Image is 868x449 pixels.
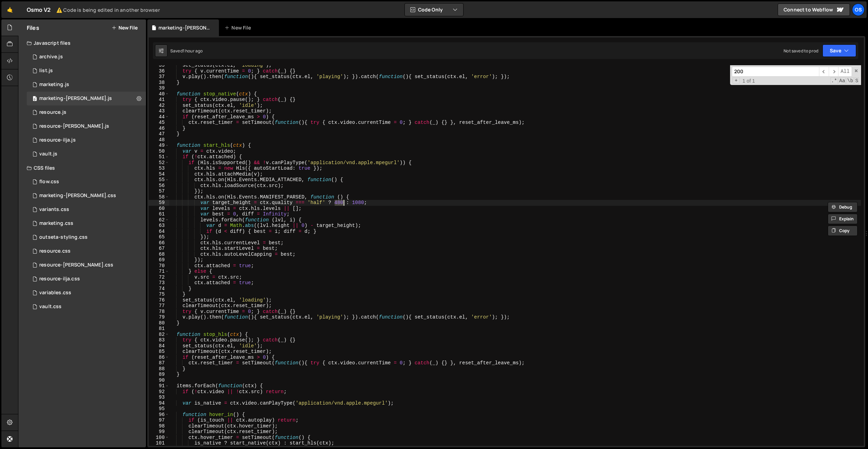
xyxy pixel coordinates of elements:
[39,206,69,213] div: variants.css
[39,68,53,74] div: list.js
[149,406,169,412] div: 95
[732,77,740,84] span: Toggle Replace mode
[149,337,169,343] div: 83
[224,24,254,31] div: New File
[149,171,169,177] div: 54
[854,77,859,84] span: Search In Selection
[149,131,169,137] div: 47
[149,291,169,297] div: 75
[149,188,169,194] div: 57
[27,230,146,244] div: 16596/45156.css
[39,179,59,185] div: flow.css
[405,3,463,16] button: Code Only
[784,48,818,54] div: Not saved to prod
[149,68,169,74] div: 36
[27,133,146,147] div: 16596/46195.js
[18,36,146,50] div: Javascript files
[27,92,146,105] div: 16596/45424.js
[158,24,211,31] div: marketing-[PERSON_NAME].js
[149,62,169,68] div: 35
[828,202,858,212] button: Debug
[149,246,169,252] div: 67
[149,114,169,120] div: 44
[852,3,865,16] a: Os
[149,440,169,446] div: 101
[149,303,169,309] div: 77
[149,177,169,183] div: 55
[149,149,169,154] div: 50
[149,160,169,166] div: 52
[838,67,852,77] span: Alt-Enter
[33,96,37,102] span: 0
[149,263,169,269] div: 70
[149,320,169,326] div: 80
[149,97,169,103] div: 41
[149,126,169,132] div: 46
[27,50,146,64] div: 16596/46210.js
[149,166,169,171] div: 53
[828,226,858,236] button: Copy
[1,1,18,18] a: 🤙
[27,272,146,286] div: 16596/46198.css
[149,326,169,332] div: 81
[149,223,169,229] div: 63
[149,395,169,400] div: 93
[27,78,146,92] div: 16596/45422.js
[27,244,146,258] div: 16596/46199.css
[56,7,160,13] small: ⚠️ Code is being edited in another browser
[39,234,88,240] div: outseta-styling.css
[112,25,138,31] button: New File
[149,332,169,338] div: 82
[149,412,169,418] div: 96
[149,108,169,114] div: 43
[819,67,829,77] span: ​
[149,229,169,235] div: 64
[149,257,169,263] div: 69
[732,67,819,77] input: Search for
[149,269,169,274] div: 71
[149,366,169,372] div: 88
[149,80,169,86] div: 38
[149,417,169,423] div: 97
[27,64,146,78] div: 16596/45151.js
[149,252,169,257] div: 68
[39,54,63,60] div: archive.js
[27,175,146,189] div: 16596/47552.css
[149,297,169,303] div: 76
[39,151,57,157] div: vault.js
[183,48,203,54] div: 1 hour ago
[149,154,169,160] div: 51
[149,400,169,406] div: 94
[39,82,69,88] div: marketing.js
[39,95,112,102] div: marketing-[PERSON_NAME].js
[149,211,169,217] div: 61
[149,103,169,109] div: 42
[39,137,76,143] div: resource-ilja.js
[27,147,146,161] div: 16596/45133.js
[149,389,169,395] div: 92
[828,214,858,224] button: Explain
[149,200,169,206] div: 59
[829,67,838,77] span: ​
[27,119,146,133] div: 16596/46194.js
[39,262,113,268] div: resource-[PERSON_NAME].css
[149,91,169,97] div: 40
[846,77,854,84] span: Whole Word Search
[27,6,160,14] div: Osmo V2
[149,74,169,80] div: 37
[27,300,146,314] div: 16596/45153.css
[838,77,846,84] span: CaseSensitive Search
[149,378,169,383] div: 90
[149,309,169,315] div: 78
[149,343,169,349] div: 84
[149,355,169,361] div: 86
[27,217,146,230] div: 16596/45446.css
[149,217,169,223] div: 62
[149,183,169,189] div: 56
[39,220,73,227] div: marketing.css
[149,314,169,320] div: 79
[18,161,146,175] div: CSS files
[27,24,39,32] h2: Files
[830,77,838,84] span: RegExp Search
